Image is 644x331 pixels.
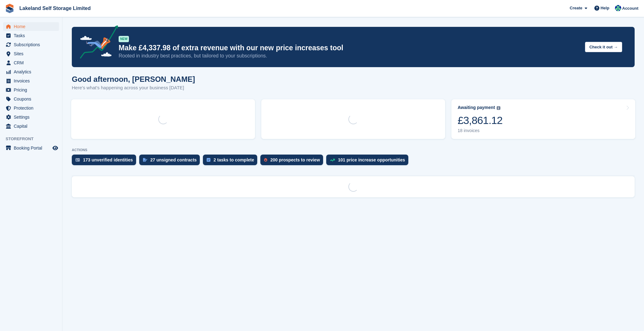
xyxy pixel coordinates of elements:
a: 101 price increase opportunities [326,155,411,168]
a: menu [3,95,59,103]
img: prospect-51fa495bee0391a8d652442698ab0144808aea92771e9ea1ae160a38d050c398.svg [264,158,267,162]
a: 173 unverified identities [72,155,139,168]
span: Tasks [14,31,51,40]
img: contract_signature_icon-13c848040528278c33f63329250d36e43548de30e8caae1d1a13099fd9432cc5.svg [143,158,147,162]
span: Create [570,5,582,11]
button: Check it out → [585,42,622,52]
div: £3,861.12 [458,114,503,127]
a: 200 prospects to review [260,155,326,168]
div: Awaiting payment [458,105,495,110]
a: 2 tasks to complete [203,155,260,168]
h1: Good afternoon, [PERSON_NAME] [72,75,195,83]
span: Subscriptions [14,40,51,49]
a: Preview store [52,144,59,152]
p: Here's what's happening across your business [DATE] [72,84,195,91]
div: 101 price increase opportunities [338,157,405,162]
span: Protection [14,104,51,112]
span: Settings [14,113,51,121]
p: ACTIONS [72,148,635,152]
div: 173 unverified identities [83,157,133,162]
span: Home [14,22,51,31]
a: Lakeland Self Storage Limited [17,3,93,13]
img: price_increase_opportunities-93ffe204e8149a01c8c9dc8f82e8f89637d9d84a8eef4429ea346261dce0b2c0.svg [330,159,335,161]
span: Storefront [6,136,62,142]
img: Steve Aynsley [615,5,621,11]
a: menu [3,113,59,121]
a: menu [3,104,59,112]
a: 27 unsigned contracts [139,155,203,168]
a: menu [3,77,59,85]
img: icon-info-grey-7440780725fd019a000dd9b08b2336e03edf1995a4989e88bcd33f0948082b44.svg [497,106,500,110]
span: Capital [14,122,51,131]
span: Account [622,5,638,12]
a: menu [3,67,59,76]
span: Pricing [14,86,51,94]
span: Analytics [14,67,51,76]
a: menu [3,40,59,49]
div: 2 tasks to complete [214,157,254,162]
a: menu [3,86,59,94]
p: Rooted in industry best practices, but tailored to your subscriptions. [119,52,580,59]
a: menu [3,144,59,152]
img: stora-icon-8386f47178a22dfd0bd8f6a31ec36ba5ce8667c1dd55bd0f319d3a0aa187defe.svg [5,4,14,13]
div: NEW [119,36,129,42]
div: 27 unsigned contracts [150,157,197,162]
img: verify_identity-adf6edd0f0f0b5bbfe63781bf79b02c33cf7c696d77639b501bdc392416b5a36.svg [76,158,80,162]
a: Awaiting payment £3,861.12 18 invoices [451,99,635,139]
a: menu [3,31,59,40]
p: Make £4,337.98 of extra revenue with our new price increases tool [119,43,580,52]
img: task-75834270c22a3079a89374b754ae025e5fb1db73e45f91037f5363f120a921f8.svg [207,158,210,162]
span: Invoices [14,77,51,85]
img: price-adjustments-announcement-icon-8257ccfd72463d97f412b2fc003d46551f7dbcb40ab6d574587a9cd5c0d94... [75,25,118,61]
span: Help [601,5,609,11]
a: menu [3,49,59,58]
span: CRM [14,58,51,67]
a: menu [3,58,59,67]
a: menu [3,22,59,31]
div: 200 prospects to review [270,157,320,162]
span: Sites [14,49,51,58]
span: Booking Portal [14,144,51,152]
div: 18 invoices [458,128,503,133]
span: Coupons [14,95,51,103]
a: menu [3,122,59,131]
